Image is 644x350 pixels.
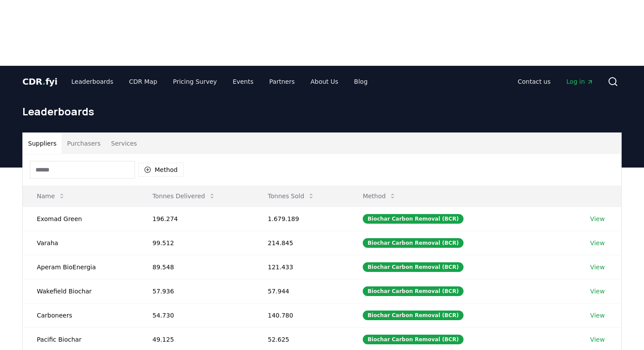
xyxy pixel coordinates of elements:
div: Biochar Carbon Removal (BCR) [363,335,464,344]
div: Biochar Carbon Removal (BCR) [363,262,464,272]
a: About Us [304,74,345,89]
td: Wakefield Biochar [23,279,138,303]
a: View [590,214,605,223]
td: 89.548 [138,255,254,279]
td: 57.936 [138,279,254,303]
div: Biochar Carbon Removal (BCR) [363,214,464,224]
td: 54.730 [138,303,254,327]
button: Suppliers [23,133,62,154]
button: Tonnes Delivered [145,187,223,205]
nav: Main [511,74,601,89]
td: Carboneers [23,303,138,327]
button: Name [30,187,72,205]
div: Biochar Carbon Removal (BCR) [363,238,464,248]
a: View [590,263,605,271]
nav: Main [64,74,375,89]
div: Biochar Carbon Removal (BCR) [363,311,464,320]
span: Log in [566,77,594,86]
div: Biochar Carbon Removal (BCR) [363,286,464,296]
td: Aperam BioEnergia [23,255,138,279]
h1: Leaderboards [22,104,622,118]
td: Varaha [23,231,138,255]
button: Services [106,133,142,154]
button: Method [138,163,184,177]
a: Partners [262,74,302,89]
a: Blog [347,74,375,89]
button: Method [356,187,403,205]
td: Exomad Green [23,207,138,231]
a: View [590,287,605,296]
td: 214.845 [254,231,349,255]
td: 57.944 [254,279,349,303]
td: 140.780 [254,303,349,327]
a: View [590,239,605,247]
span: . [42,76,46,87]
button: Tonnes Sold [261,187,322,205]
a: Log in [559,74,601,89]
a: Pricing Survey [166,74,224,89]
a: Leaderboards [64,74,120,89]
td: 99.512 [138,231,254,255]
a: CDR.fyi [22,75,57,88]
a: Events [226,74,260,89]
td: 121.433 [254,255,349,279]
td: 1.679.189 [254,207,349,231]
td: 196.274 [138,207,254,231]
a: View [590,335,605,344]
a: Contact us [511,74,558,89]
button: Purchasers [62,133,106,154]
a: CDR Map [122,74,164,89]
span: CDR fyi [22,76,57,87]
a: View [590,311,605,320]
